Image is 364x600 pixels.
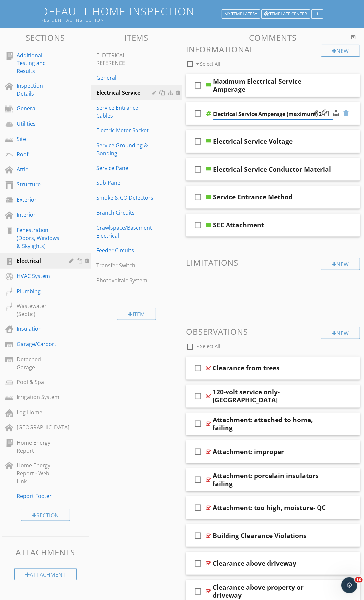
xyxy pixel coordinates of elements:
[213,165,331,173] div: Electrical Service Conductor Material
[96,126,154,134] div: Electric Meter Socket
[17,196,59,204] div: Exterior
[17,439,59,455] div: Home Energy Report
[17,393,59,401] div: Irrigation System
[17,378,59,386] div: Pool & Spa
[96,209,154,217] div: Branch Circuits
[17,408,59,416] div: Log Home
[193,583,203,599] i: check_box_outline_blank
[96,224,154,240] div: Crawlspace/Basement Electrical
[200,61,220,67] span: Select All
[96,261,154,269] div: Transfer Switch
[193,217,203,233] i: check_box_outline_blank
[117,308,156,320] div: Item
[96,164,154,172] div: Service Panel
[17,340,59,348] div: Garage/Carport
[193,500,203,516] i: check_box_outline_blank
[193,416,203,432] i: check_box_outline_blank
[17,302,59,318] div: Wastewater (Septic)
[17,82,59,98] div: Inspection Details
[96,291,154,299] div: :
[41,5,323,22] h1: Default Home Inspection
[186,327,360,336] h3: Observations
[17,325,59,333] div: Insulation
[17,135,59,143] div: Site
[213,504,326,512] div: Attachment: too high, moisture- QC
[213,221,264,229] div: SEC Attachment
[193,77,203,93] i: check_box_outline_blank
[213,77,333,93] div: Maximum Electrical Service Amperage
[96,74,154,82] div: General
[186,45,360,54] h3: Informational
[17,180,59,188] div: Structure
[213,559,296,567] div: Clearance above driveway
[17,165,59,173] div: Attic
[213,364,280,372] div: Clearance from trees
[17,120,59,128] div: Utilities
[17,226,59,250] div: Fenestration (Doors, Windows & Skylights)
[17,51,59,75] div: Additional Testing and Results
[200,343,220,349] span: Select All
[213,532,307,540] div: Building Clearance Violations
[321,45,360,57] div: New
[17,211,59,219] div: Interior
[96,51,154,67] div: ELECTRICAL REFERENCE
[17,492,59,500] div: Report Footer
[213,388,333,404] div: 120-volt service only- [GEOGRAPHIC_DATA]
[96,276,154,284] div: Photovoltaic System
[96,89,154,97] div: Electrical Service
[186,33,360,42] h3: Comments
[264,12,307,16] div: Template Center
[213,472,333,488] div: Attachment: porcelain insulators failing
[193,528,203,543] i: check_box_outline_blank
[213,137,293,145] div: Electrical Service Voltage
[17,423,69,431] div: [GEOGRAPHIC_DATA]
[41,17,224,23] div: Residential Inspection
[213,416,333,432] div: Attachment: attached to home, failing
[96,104,154,120] div: Service Entrance Cables
[193,105,203,121] i: check_box_outline_blank
[321,258,360,270] div: New
[96,194,154,202] div: Smoke & CO Detectors
[96,246,154,254] div: Feeder Circuits
[355,577,363,583] span: 10
[341,577,357,593] iframe: Intercom live chat
[17,461,59,485] div: Home Energy Report - Web Link
[193,472,203,488] i: check_box_outline_blank
[213,448,284,456] div: Attachment: improper
[91,33,182,42] h3: Items
[17,287,59,295] div: Plumbing
[225,12,257,16] div: My Templates
[193,189,203,205] i: check_box_outline_blank
[17,272,59,280] div: HVAC System
[193,555,203,571] i: check_box_outline_blank
[17,150,59,158] div: Roof
[261,10,310,16] a: Template Center
[193,133,203,149] i: check_box_outline_blank
[193,360,203,376] i: check_box_outline_blank
[14,568,77,580] div: Attachment
[21,509,70,521] div: Section
[186,258,360,267] h3: Limitations
[261,9,310,19] button: Template Center
[17,257,59,265] div: Electrical
[213,583,333,599] div: Clearance above property or driveway
[96,179,154,187] div: Sub-Panel
[321,327,360,339] div: New
[193,444,203,460] i: check_box_outline_blank
[96,141,154,157] div: Service Grounding & Bonding
[193,388,203,404] i: check_box_outline_blank
[222,9,260,19] button: My Templates
[193,161,203,177] i: check_box_outline_blank
[17,104,59,112] div: General
[213,193,293,201] div: Service Entrance Method
[17,355,59,371] div: Detached Garage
